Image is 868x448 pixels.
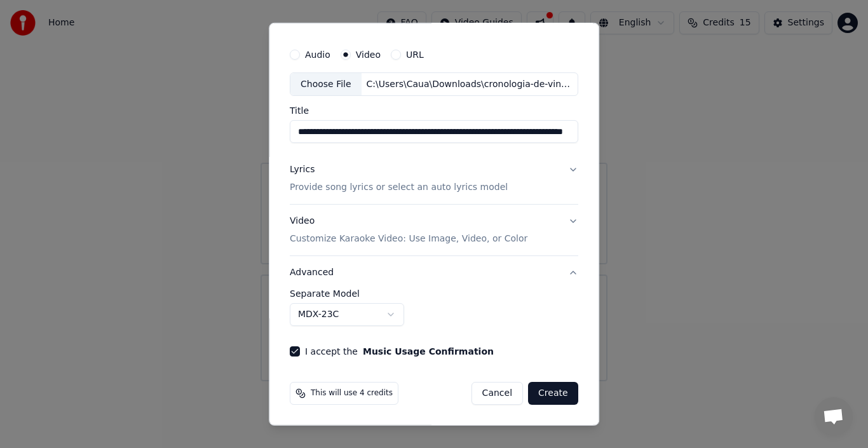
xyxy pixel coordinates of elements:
div: Lyrics [290,163,315,176]
label: Video [356,50,381,58]
label: I accept the [305,347,494,356]
button: I accept the [363,347,494,356]
button: VideoCustomize Karaoke Video: Use Image, Video, or Color [290,205,578,255]
button: Create [528,382,578,405]
div: Advanced [290,289,578,336]
button: Advanced [290,256,578,289]
label: URL [406,50,424,58]
div: Video [290,215,527,245]
label: Separate Model [290,289,578,298]
button: LyricsProvide song lyrics or select an auto lyrics model [290,153,578,204]
div: Choose File [290,72,362,95]
label: Title [290,106,578,115]
label: Audio [305,50,330,58]
p: Customize Karaoke Video: Use Image, Video, or Color [290,233,527,245]
p: Provide song lyrics or select an auto lyrics model [290,181,508,194]
button: Cancel [471,382,523,405]
span: This will use 4 credits [311,388,393,398]
div: C:\Users\Caua\Downloads\cronologia-de-vinhetas-do-sbt-[GEOGRAPHIC_DATA]-2005-atual-1a-atualizacao... [362,78,578,90]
